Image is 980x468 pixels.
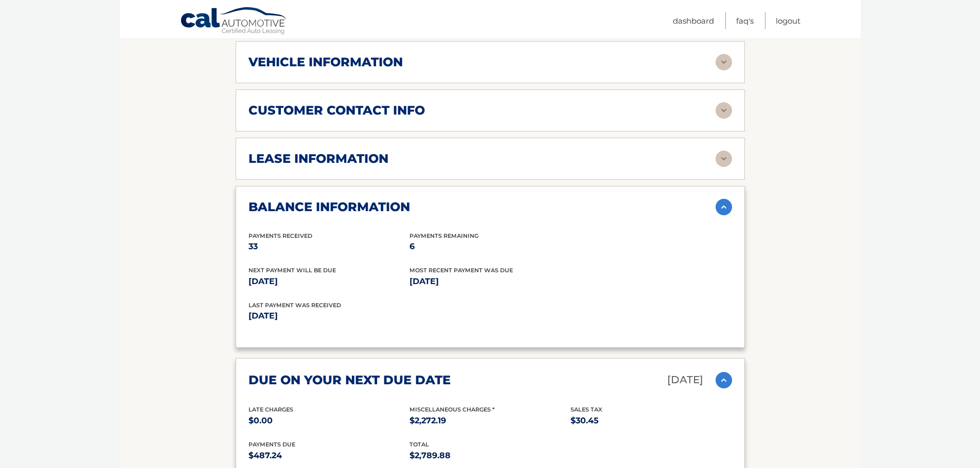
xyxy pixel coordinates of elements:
span: Payments Remaining [409,232,478,239]
h2: customer contact info [248,103,425,118]
p: [DATE] [248,309,490,323]
span: Next Payment will be due [248,267,336,274]
h2: balance information [248,199,410,215]
img: accordion-active.svg [716,199,732,215]
span: Most Recent Payment Was Due [409,267,513,274]
p: 6 [409,239,571,254]
a: Logout [776,12,800,29]
span: Miscellaneous Charges * [409,406,495,413]
a: Dashboard [673,12,714,29]
h2: vehicle information [248,54,403,70]
img: accordion-rest.svg [716,54,732,70]
p: [DATE] [248,274,409,289]
span: Last Payment was received [248,302,341,309]
img: accordion-rest.svg [716,151,732,167]
p: [DATE] [667,371,703,389]
h2: lease information [248,151,388,166]
p: 33 [248,239,409,254]
span: Payments Received [248,232,312,239]
h2: due on your next due date [248,372,451,388]
img: accordion-active.svg [716,372,732,388]
a: FAQ's [736,12,754,29]
p: [DATE] [409,274,571,289]
span: Payments Due [248,441,295,448]
p: $30.45 [571,414,732,428]
p: $487.24 [248,448,409,463]
a: Cal Automotive [180,7,288,36]
span: Sales Tax [571,406,602,413]
img: accordion-rest.svg [716,102,732,119]
p: $2,789.88 [409,448,571,463]
span: Late Charges [248,406,293,413]
p: $2,272.19 [409,414,571,428]
p: $0.00 [248,414,409,428]
span: total [409,441,429,448]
